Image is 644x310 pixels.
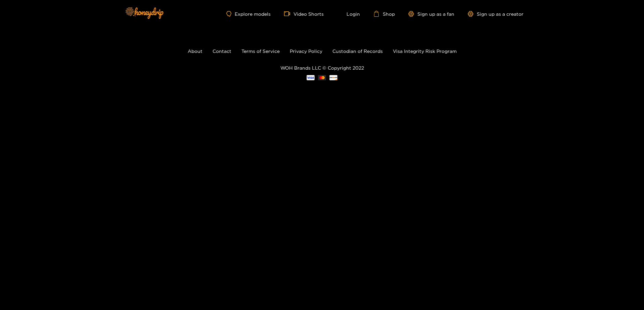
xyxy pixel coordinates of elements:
[213,49,231,54] a: Contact
[332,49,383,54] a: Custodian of Records
[408,11,454,17] a: Sign up as a fan
[373,11,395,17] a: Shop
[226,11,271,17] a: Explore models
[393,49,457,54] a: Visa Integrity Risk Program
[284,11,293,17] span: video-camera
[337,11,360,17] a: Login
[188,49,202,54] a: About
[241,49,280,54] a: Terms of Service
[468,11,523,17] a: Sign up as a creator
[284,11,324,17] a: Video Shorts
[290,49,322,54] a: Privacy Policy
